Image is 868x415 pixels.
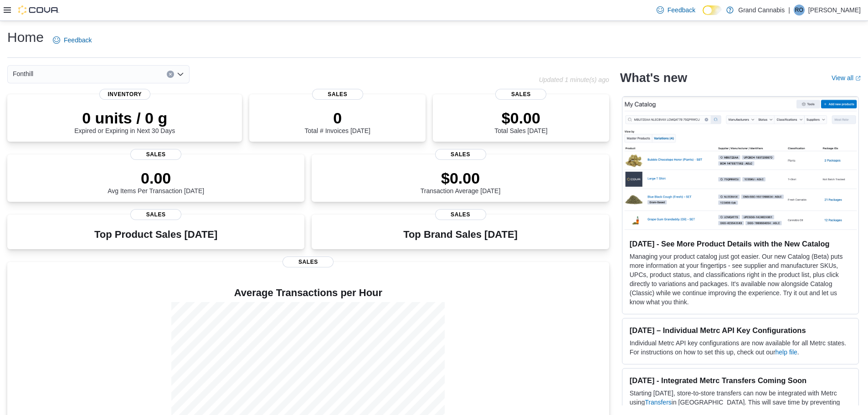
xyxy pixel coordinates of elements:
p: 0 [305,109,370,127]
h3: [DATE] - See More Product Details with the New Catalog [630,239,851,248]
p: [PERSON_NAME] [808,5,861,15]
p: 0.00 [108,169,204,187]
p: Individual Metrc API key configurations are now available for all Metrc states. For instructions ... [630,338,851,357]
div: Transaction Average [DATE] [421,169,501,195]
span: Feedback [64,36,92,45]
span: RO [795,5,803,15]
span: Sales [130,209,181,220]
a: Transfers [645,399,672,406]
button: Open list of options [177,71,184,78]
img: Cova [18,5,59,15]
span: Feedback [668,5,695,15]
p: 0 units / 0 g [74,109,175,127]
h4: Average Transactions per Hour [15,287,602,298]
span: Sales [435,209,486,220]
span: Sales [495,89,546,100]
h3: [DATE] – Individual Metrc API Key Configurations [630,326,851,335]
a: help file [776,348,797,356]
svg: External link [855,76,861,81]
span: Fonthill [13,68,33,79]
h2: What's new [620,71,687,85]
h3: Top Product Sales [DATE] [94,229,217,240]
span: Sales [312,89,363,100]
div: Total # Invoices [DATE] [305,109,370,134]
div: Expired or Expiring in Next 30 Days [74,109,175,134]
div: Rick O'Neil [794,5,805,15]
span: Sales [282,256,334,267]
span: Sales [435,149,486,160]
p: $0.00 [494,109,547,127]
a: Feedback [49,31,95,49]
div: Total Sales [DATE] [494,109,547,134]
a: View allExternal link [832,74,861,82]
p: Grand Cannabis [738,5,785,15]
span: Sales [130,149,181,160]
h1: Home [7,28,44,46]
button: Clear input [167,71,174,78]
span: Inventory [99,89,150,100]
h3: [DATE] - Integrated Metrc Transfers Coming Soon [630,376,851,385]
h3: Top Brand Sales [DATE] [403,229,518,240]
p: $0.00 [421,169,501,187]
p: Managing your product catalog just got easier. Our new Catalog (Beta) puts more information at yo... [630,252,851,307]
div: Avg Items Per Transaction [DATE] [108,169,204,195]
input: Dark Mode [703,5,722,15]
p: | [788,5,790,15]
p: Updated 1 minute(s) ago [539,76,609,83]
a: Feedback [653,1,699,19]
